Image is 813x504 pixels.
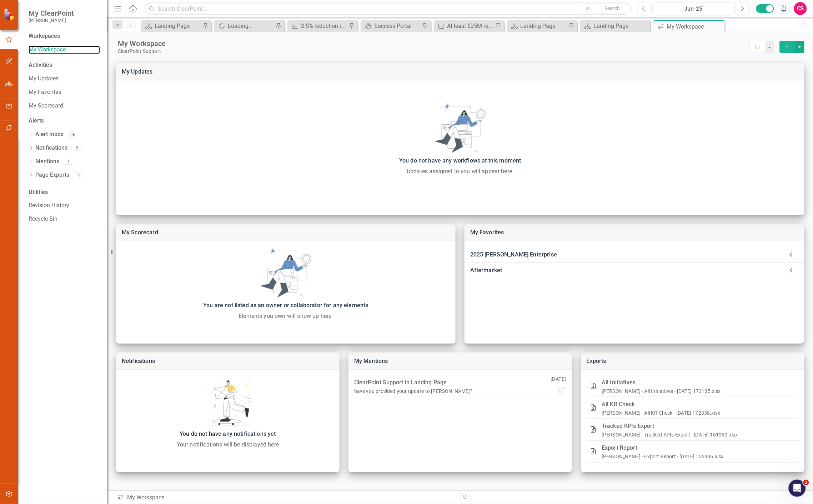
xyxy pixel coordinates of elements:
a: Alert Inbox [35,130,64,139]
a: My Updates [122,68,153,75]
div: 1 [63,159,74,165]
div: My Workspace [667,22,723,31]
a: Revision History [29,201,100,210]
div: 0 [71,145,82,151]
a: My Favorites [470,229,504,236]
input: Search ClearPoint... [145,3,632,15]
div: Success Portal [374,21,420,30]
a: [PERSON_NAME] - All Initiatives - [DATE] 173135.xlsx [602,388,721,394]
a: Recycle Bin [29,215,100,223]
a: Page Exports [35,171,69,179]
span: 1 [803,480,809,485]
div: ClearPoint Support [118,48,750,54]
div: Utilities [29,188,100,196]
p: [DATE] [551,375,566,386]
div: Your notifications will be displayed here [120,440,336,449]
div: Jun-25 [655,5,732,13]
a: [PERSON_NAME] - All KR Check - [DATE] 172338.xlsx [602,410,720,416]
a: Landing Page [411,379,447,386]
div: Elements you own will show up here. [120,312,452,320]
a: My Updates [29,75,100,83]
a: Landing Page [509,21,567,30]
div: Activities [29,61,100,69]
a: Landing Page [582,21,649,30]
span: My ClearPoint [29,9,74,18]
a: Exports [587,358,606,364]
div: ClearPoint Support in [354,378,447,388]
div: At least $25M reduction in direct & indirect material costs [447,21,493,30]
div: You do not have any workflows at this moment [120,156,801,166]
a: Mentions [35,158,59,166]
a: At least $25M reduction in direct & indirect material costs [436,21,493,30]
a: [PERSON_NAME] - Tracked KPIs Export - [DATE] 161950.xlsx [602,432,738,438]
div: Landing Page [155,21,201,30]
img: ClearPoint Strategy [3,8,16,21]
a: My Mentions [354,358,388,364]
button: select merge strategy [795,41,804,53]
button: CS [794,2,807,15]
div: My Workspace [117,494,455,502]
div: You are not listed as an owner or collaborator for any elements [120,300,452,310]
a: My Scorecard [29,102,100,110]
small: [PERSON_NAME] [29,18,74,23]
a: Notifications [35,144,67,152]
a: My Scorecard [122,229,158,236]
div: Updates assigned to you will appear here. [120,167,801,176]
span: Search [605,5,620,11]
div: Workspaces [29,32,60,40]
button: Jun-25 [653,2,734,15]
a: Success Portal [362,21,420,30]
div: have you provided your update to [PERSON_NAME]? [354,388,473,395]
div: 96 [67,131,79,138]
div: Alerts [29,117,100,125]
a: Landing Page [143,21,201,30]
div: split button [780,41,804,53]
a: 2.5% reduction in direct & indirect material costs (~$100M) [289,21,347,30]
a: Loading... [216,21,274,30]
div: Aftermarket [465,263,804,278]
iframe: Intercom live chat [789,480,806,497]
div: 2025 [PERSON_NAME] Enterprise [470,250,784,260]
div: 4 [73,172,84,178]
div: Tracked KPIs Export [602,421,793,431]
div: Aftermarket [470,265,784,275]
a: My Workspace [29,46,100,54]
div: You do not have any notifications yet [120,429,336,439]
div: Export Report [602,443,793,453]
div: 2025 [PERSON_NAME] Enterprise [465,247,804,263]
div: Landing Page [594,21,649,30]
button: Search [594,4,630,14]
div: All Initiatives [602,378,793,388]
div: All KR Check [602,399,793,409]
a: My Favorites [29,88,100,96]
a: Notifications [122,358,155,364]
div: Loading... [228,21,274,30]
a: [PERSON_NAME] - Export Report - [DATE] 155936.xlsx [602,454,724,459]
div: Landing Page [521,21,567,30]
div: 2.5% reduction in direct & indirect material costs (~$100M) [301,21,347,30]
div: My Workspace [118,39,750,48]
button: select merge strategy [780,41,795,53]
